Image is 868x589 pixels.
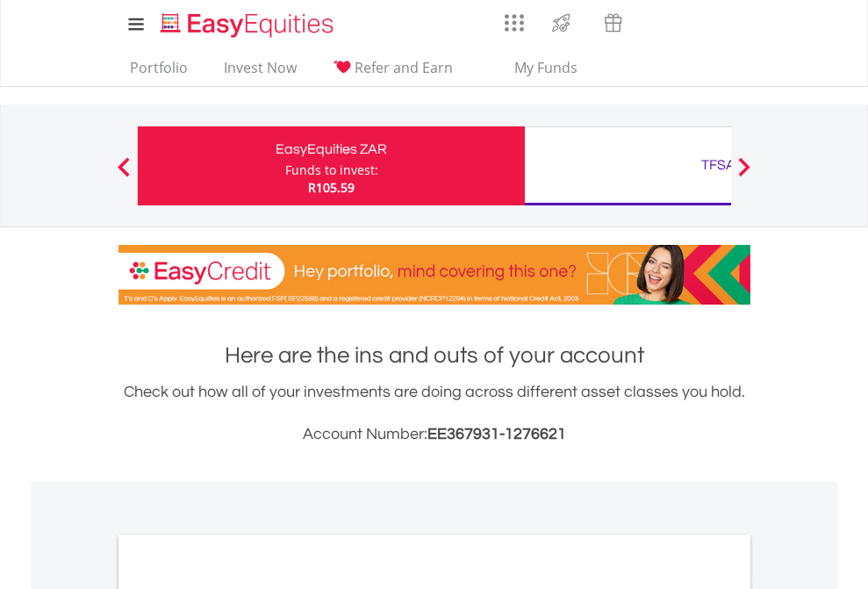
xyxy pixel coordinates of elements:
div: EasyEquities ZAR [148,137,514,162]
button: Previous [106,166,141,183]
div: Check out how all of your investments are doing across different asset classes you hold. [118,380,750,447]
a: Portfolio [123,59,195,86]
a: Notifications [639,4,684,40]
span: EE367931-1276621 [427,426,566,442]
span: R105.59 [308,179,355,196]
img: EasyCredit Promotion Banner [118,245,750,305]
a: FAQ's and Support [684,4,728,40]
img: vouchers-v2.svg [599,9,628,37]
a: Refer and Earn [326,59,460,86]
a: My Profile [728,4,773,43]
h3: Account Number: [118,422,750,447]
img: EasyEquities_Logo.png [157,11,341,40]
div: Funds to invest: [285,162,378,179]
span: My Funds [489,56,604,79]
a: Home page [154,4,341,40]
a: Vouchers [587,4,639,37]
a: AppsGrid [493,4,535,32]
a: Invest Now [217,59,304,86]
h1: Here are the ins and outs of your account [118,340,750,371]
img: grid-menu-icon.svg [505,13,524,32]
button: Next [727,166,762,183]
span: Refer and Earn [355,58,453,77]
img: thrive-v2.svg [547,9,576,37]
